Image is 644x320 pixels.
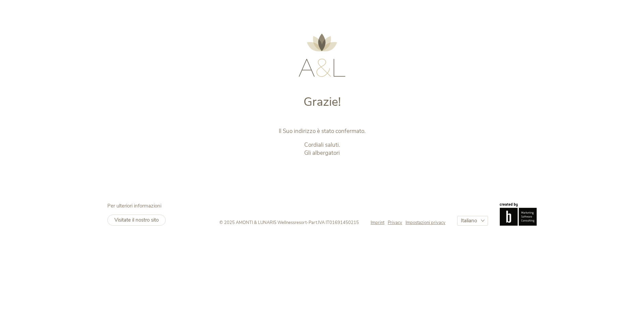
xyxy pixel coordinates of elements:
[371,220,384,226] span: Imprint
[219,220,307,226] span: © 2025 AMONTI & LUNARIS Wellnessresort
[107,202,161,209] span: Per ulteriori informazioni
[388,220,406,226] a: Privacy
[107,215,166,226] a: Visitate il nostro sito
[299,34,345,77] img: AMONTI & LUNARIS Wellnessresort
[114,217,159,223] span: Visitate il nostro sito
[182,141,462,157] p: Cordiali saluti. Gli albergatori
[388,220,402,226] span: Privacy
[500,203,537,226] img: Brandnamic GmbH | Leading Hospitality Solutions
[304,94,341,110] span: Grazie!
[309,220,359,226] span: Part.IVA IT01691450215
[406,220,445,226] a: Impostazioni privacy
[182,127,462,135] p: Il Suo indirizzo è stato confermato.
[307,220,309,226] span: -
[371,220,388,226] a: Imprint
